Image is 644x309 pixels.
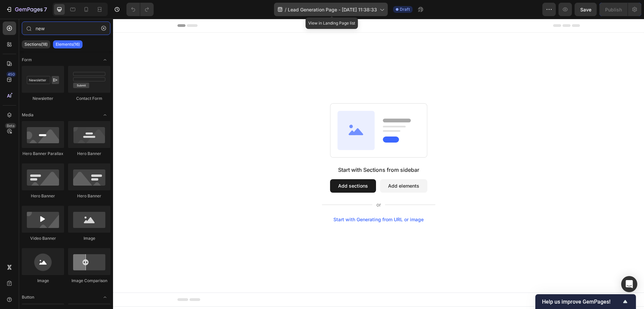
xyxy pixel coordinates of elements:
span: Draft [400,6,410,12]
span: Button [22,294,34,300]
div: Open Intercom Messenger [621,276,637,292]
span: Lead Generation Page - [DATE] 11:38:33 [288,6,377,13]
button: Add elements [267,160,314,174]
p: 7 [44,5,47,13]
span: Media [22,112,34,118]
div: Newsletter [22,95,64,102]
div: Image Comparison [68,278,110,284]
div: Video Banner [22,235,64,241]
button: Show survey - Help us improve GemPages! [542,298,629,306]
button: Save [575,3,597,16]
span: Toggle open [100,54,110,65]
iframe: Design area [113,19,644,309]
span: Help us improve GemPages! [542,299,621,305]
button: Publish [599,3,628,16]
div: Hero Banner [68,193,110,199]
span: / [285,6,286,13]
div: Hero Banner [22,193,64,199]
div: Image [68,235,110,241]
div: Hero Banner [68,151,110,157]
div: 450 [6,72,16,77]
div: Contact Form [68,95,110,102]
div: Beta [5,123,16,128]
button: Add sections [217,160,263,174]
span: Toggle open [100,110,110,120]
span: Form [22,57,32,63]
div: Hero Banner Parallax [22,151,64,157]
div: Image [22,278,64,284]
span: Save [580,7,591,12]
p: Elements(16) [56,42,80,47]
div: Undo/Redo [126,3,154,16]
p: Sections(18) [24,42,48,47]
div: Start with Generating from URL or image [220,198,311,203]
span: Toggle open [100,292,110,303]
button: 7 [3,3,50,16]
input: Search Sections & Elements [22,22,110,35]
div: Publish [605,6,622,13]
div: Start with Sections from sidebar [225,147,306,155]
